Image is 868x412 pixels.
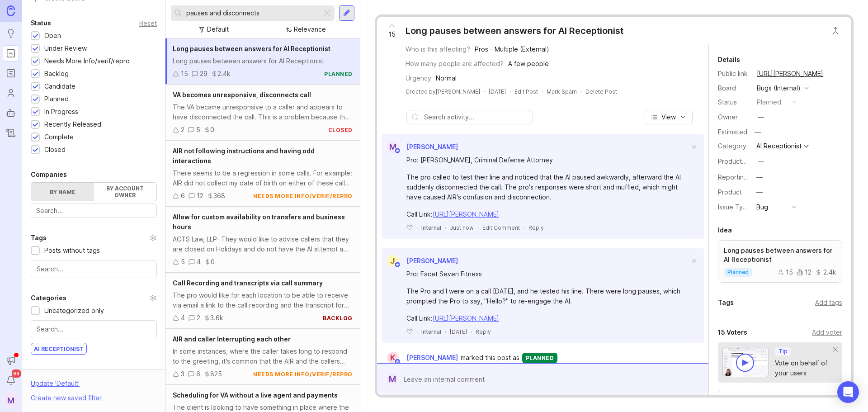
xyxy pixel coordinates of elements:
div: Pro: Facet Seven Fitness [406,269,689,279]
div: Tags [718,297,734,308]
span: Long pauses between answers for AI Receptionist [173,45,330,52]
span: [PERSON_NAME] [406,353,458,363]
div: planned [522,353,558,363]
div: Delete Post [585,88,617,95]
div: 5 [196,125,200,135]
span: 99 [12,369,21,378]
img: video-thumbnail-vote-d41b83416815613422e2ca741bf692cc.jpg [722,347,769,377]
div: · [542,88,543,95]
div: How many people are affected? [406,59,504,69]
div: Backlog [44,69,69,79]
div: Update ' Default ' [31,379,80,393]
div: Status [31,18,51,28]
a: Roadmaps [3,65,19,81]
div: AI Receptionist [756,143,802,149]
div: Vote on behalf of your users [775,358,833,378]
div: Estimated [718,129,747,135]
div: 6 [181,191,185,201]
div: Add voter [812,327,842,337]
a: Changelog [3,125,19,141]
div: Owner [718,112,750,122]
div: Urgency [406,73,431,83]
div: Candidate [44,81,75,91]
div: 2.4k [217,69,231,79]
div: Default [207,24,229,34]
div: ACTS Law, LLP- They would like to advise callers that they are closed on Holidays and do not have... [173,234,353,254]
div: In some instances, where the caller takes long to respond to the greeting, it's common that the A... [173,346,353,366]
div: Internal [421,224,441,232]
time: [DATE] [489,88,506,95]
a: J[PERSON_NAME] [382,255,458,267]
p: Long pauses between answers for AI Receptionist [724,246,836,264]
div: The pro called to test their line and noticed that the AI paused awkwardly, afterward the AI sudd... [406,172,689,202]
span: AIR and caller Interrupting each other [173,335,291,343]
a: Users [3,85,19,101]
div: J [387,255,399,267]
div: 4 [197,257,201,267]
div: · [524,224,525,232]
div: · [445,224,446,232]
img: Canny Home [7,5,15,16]
div: closed [328,126,353,134]
div: Open Intercom Messenger [837,381,859,403]
a: Long pauses between answers for AI Receptionistplanned15122.4k [718,240,842,283]
p: Tip [778,348,788,355]
div: Reset [139,21,157,26]
div: Category [718,141,750,151]
div: — [752,126,764,138]
div: 29 [200,69,208,79]
a: [URL][PERSON_NAME] [433,314,499,322]
div: Board [718,83,750,93]
span: AIR not following instructions and having odd interactions [173,147,315,165]
a: Allow for custom availability on transfers and business hoursACTS Law, LLP- They would like to ad... [165,207,360,273]
div: Companies [31,169,67,180]
div: Long pauses between answers for AI Receptionist [173,56,353,66]
div: Reply [476,328,491,336]
a: [DATE] [489,88,506,95]
a: AIR not following instructions and having odd interactionsThere seems to be a regression in some ... [165,141,360,207]
input: Search... [186,8,318,18]
div: · [416,224,418,232]
span: Just now [450,224,474,232]
div: · [484,88,485,95]
div: K [387,352,399,364]
div: The VA became unresponsive to a caller and appears to have disconnected the call. This is a probl... [173,102,353,122]
span: Call Recording and transcripts via call summary [173,279,323,287]
button: View [645,110,693,124]
div: · [445,328,446,336]
div: Tags [31,232,47,243]
div: Recently Released [44,119,101,129]
div: Edit Post [514,88,538,95]
div: Planned [44,94,69,104]
div: · [477,224,479,232]
div: There seems to be a regression in some calls. For example: AIR did not collect my date of birth o... [173,168,353,188]
div: The pro would like for each location to be able to receive via email a link to the call recording... [173,290,353,310]
a: Portal [3,45,19,62]
div: The Pro and I were on a call [DATE], and he tested his line. There were long pauses, which prompt... [406,286,689,306]
label: Reporting Team [718,173,766,181]
div: Internal [421,328,441,336]
a: AIR and caller Interrupting each otherIn some instances, where the caller takes long to respond t... [165,329,360,385]
a: Long pauses between answers for AI ReceptionistLong pauses between answers for AI Receptionist152... [165,38,360,85]
div: 0 [211,257,215,267]
div: M [387,374,398,385]
input: Search... [37,324,151,334]
label: Issue Type [718,203,751,211]
p: planned [727,269,749,276]
div: 825 [210,369,222,379]
div: In Progress [44,107,78,117]
input: Search activity... [424,112,528,122]
div: · [509,88,511,95]
div: — [758,112,764,122]
input: Search... [36,206,151,216]
div: Create new saved filter [31,393,102,403]
span: Allow for custom availability on transfers and business hours [173,213,345,231]
div: Posts without tags [44,246,100,256]
div: Pro: [PERSON_NAME], Criminal Defense Attorney [406,155,689,165]
div: · [471,328,472,336]
div: Status [718,97,750,107]
div: Under Review [44,43,87,53]
button: M [3,392,19,408]
button: Announcements [3,352,19,369]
